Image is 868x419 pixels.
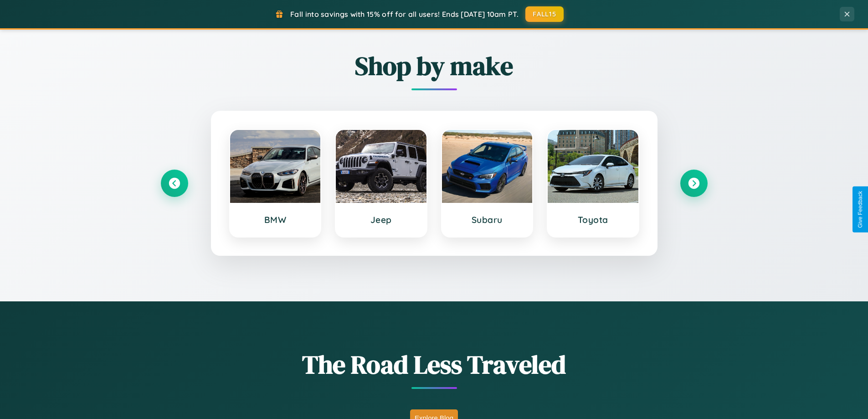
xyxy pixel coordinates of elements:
[161,347,708,382] h1: The Road Less Traveled
[161,48,708,83] h2: Shop by make
[857,191,863,228] div: Give Feedback
[239,214,312,225] h3: BMW
[345,214,417,225] h3: Jeep
[451,214,524,225] h3: Subaru
[525,6,564,22] button: FALL15
[557,214,629,225] h3: Toyota
[290,10,519,19] span: Fall into savings with 15% off for all users! Ends [DATE] 10am PT.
